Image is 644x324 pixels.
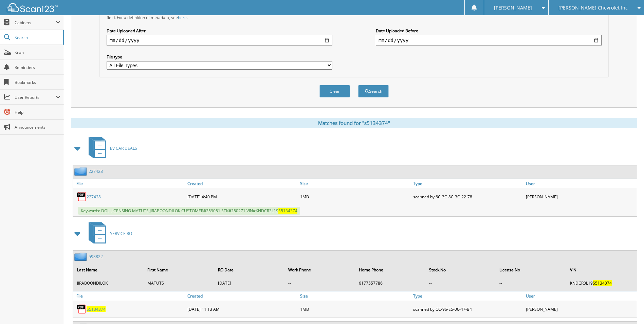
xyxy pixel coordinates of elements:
[411,190,524,203] div: scanned by 6C-3C-8C-3C-22-78
[298,190,411,203] div: 1MB
[178,15,187,20] a: here
[87,306,106,312] a: S5134374
[426,263,495,277] th: Stock No
[496,263,566,277] th: License No
[87,194,101,200] a: 227428
[107,35,332,46] input: start
[71,118,637,128] div: Matches found for "s5134374"
[85,220,132,247] a: SERVICE RO
[15,79,60,85] span: Bookmarks
[107,54,332,60] label: File type
[567,277,636,289] td: KNDCR3L19
[110,231,132,236] span: SERVICE RO
[376,35,602,46] input: end
[524,179,637,188] a: User
[15,20,56,25] span: Cabinets
[186,190,298,203] div: [DATE] 4:40 PM
[358,85,389,97] button: Search
[411,302,524,316] div: scanned by CC-96-E5-06-47-B4
[15,94,56,100] span: User Reports
[144,277,214,289] td: MATUTS
[74,277,143,289] td: JIRABOONDILOK
[411,291,524,301] a: Type
[144,263,214,277] th: First Name
[567,263,636,277] th: VIN
[74,263,143,277] th: Last Name
[298,302,411,316] div: 1MB
[186,291,298,301] a: Created
[73,291,186,301] a: File
[610,291,644,324] iframe: Chat Widget
[426,277,495,289] td: --
[524,302,637,316] div: [PERSON_NAME]
[558,6,628,10] span: [PERSON_NAME] Chevrolet Inc
[298,291,411,301] a: Size
[298,179,411,188] a: Size
[319,85,350,97] button: Clear
[593,280,612,286] span: S5134374
[278,208,297,214] span: S5134374
[355,277,425,289] td: 6177557786
[89,168,103,174] a: 227428
[7,3,58,12] img: scan123-logo-white.svg
[73,179,186,188] a: File
[215,263,284,277] th: RO Date
[285,263,354,277] th: Work Phone
[494,6,532,10] span: [PERSON_NAME]
[215,277,284,289] td: [DATE]
[355,263,425,277] th: Home Phone
[74,167,89,176] img: folder2.png
[496,277,566,289] td: --
[110,145,137,151] span: EV CAR DEALS
[186,179,298,188] a: Created
[76,192,87,202] img: PDF.png
[78,207,300,215] span: Keywords: DOL LICENSING MATUTS JIRABOONDILOK CUSTOMER#259051 STK#250271 VIN#KNDCR3L19
[285,277,354,289] td: --
[186,302,298,316] div: [DATE] 11:13 AM
[524,291,637,301] a: User
[376,28,602,34] label: Date Uploaded Before
[15,124,60,130] span: Announcements
[107,28,332,34] label: Date Uploaded After
[524,190,637,203] div: [PERSON_NAME]
[411,179,524,188] a: Type
[15,35,59,40] span: Search
[15,109,60,115] span: Help
[15,65,60,70] span: Reminders
[74,252,89,261] img: folder2.png
[89,254,103,259] a: 593822
[76,304,87,314] img: PDF.png
[15,50,60,55] span: Scan
[85,135,137,162] a: EV CAR DEALS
